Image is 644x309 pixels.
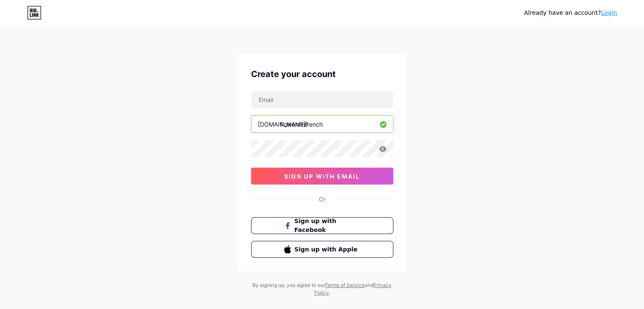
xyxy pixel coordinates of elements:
a: Terms of Service [325,282,365,288]
div: By signing up, you agree to our and . [250,281,394,297]
button: sign up with email [251,168,393,185]
span: sign up with email [284,173,360,180]
span: Sign up with Facebook [294,217,360,235]
button: Sign up with Facebook [251,217,393,234]
span: Sign up with Apple [294,245,360,254]
div: Create your account [251,68,393,80]
input: Email [252,91,393,108]
button: Sign up with Apple [251,241,393,258]
div: Or [319,195,326,204]
div: Already have an account? [524,8,617,17]
a: Login [601,9,617,16]
div: [DOMAIN_NAME]/ [258,120,308,129]
input: username [252,116,393,132]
